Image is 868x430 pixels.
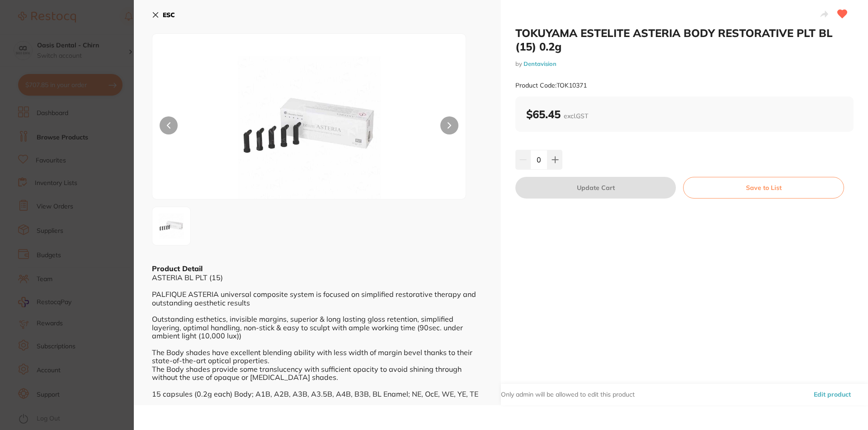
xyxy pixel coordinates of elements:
div: ASTERIA BL PLT (15) PALFIQUE ASTERIA universal composite system is focused on simplified restorat... [152,273,483,398]
b: $65.45 [526,107,588,121]
button: Update Cart [515,177,676,199]
img: MDM2OS5qcGVn [155,210,188,242]
small: by [515,60,854,67]
button: Save to List [683,177,844,199]
h2: TOKUYAMA ESTELITE ASTERIA BODY RESTORATIVE PLT BL (15) 0.2g [515,26,854,53]
img: MDM2OS5qcGVn [215,56,403,199]
b: Product Detail [152,264,203,273]
b: ESC [163,11,175,19]
button: ESC [152,7,175,23]
p: Only admin will be allowed to edit this product [501,390,635,399]
a: Dentavision [524,60,557,67]
span: excl. GST [564,112,588,120]
small: Product Code: TOK10371 [515,82,587,89]
button: Edit product [811,384,854,406]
